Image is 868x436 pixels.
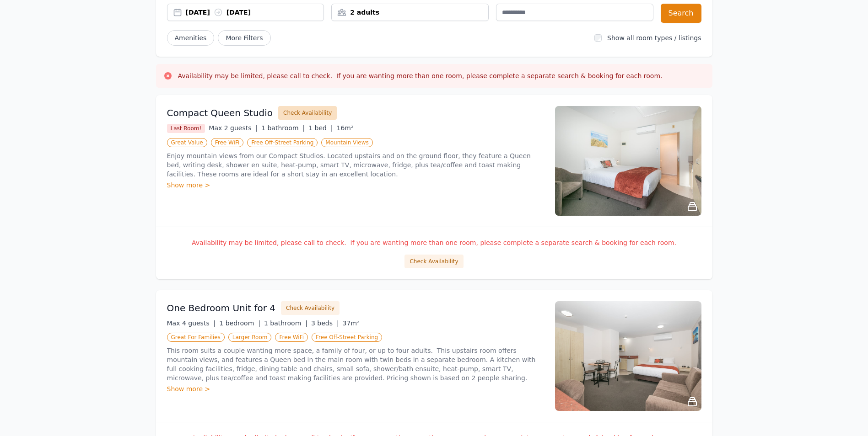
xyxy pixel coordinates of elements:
[311,319,339,327] span: 3 beds |
[261,124,305,132] span: 1 bathroom |
[167,319,216,327] span: Max 4 guests |
[167,384,544,393] div: Show more >
[264,319,307,327] span: 1 bathroom |
[167,181,544,190] div: Show more >
[607,34,701,42] label: Show all room types / listings
[343,319,360,327] span: 37m²
[167,30,215,46] button: Amenities
[321,138,372,147] span: Mountain Views
[281,301,340,315] button: Check Availability
[332,8,488,17] div: 2 adults
[404,255,463,268] button: Check Availability
[167,333,225,342] span: Great For Families
[167,138,207,147] span: Great Value
[186,8,324,17] div: [DATE] [DATE]
[337,124,354,132] span: 16m²
[167,151,544,179] p: Enjoy mountain views from our Compact Studios. Located upstairs and on the ground floor, they fea...
[167,302,276,314] h3: One Bedroom Unit for 4
[312,333,382,342] span: Free Off-Street Parking
[167,346,544,383] p: This room suits a couple wanting more space, a family of four, or up to four adults. This upstair...
[218,30,270,46] span: More Filters
[247,138,318,147] span: Free Off-Street Parking
[278,106,337,120] button: Check Availability
[209,124,258,132] span: Max 2 guests |
[219,319,260,327] span: 1 bedroom |
[275,333,308,342] span: Free WiFi
[178,71,663,80] h3: Availability may be limited, please call to check. If you are wanting more than one room, please ...
[661,4,701,23] button: Search
[167,106,273,119] h3: Compact Queen Studio
[211,138,244,147] span: Free WiFi
[308,124,333,132] span: 1 bed |
[167,238,701,247] p: Availability may be limited, please call to check. If you are wanting more than one room, please ...
[228,333,272,342] span: Larger Room
[167,124,205,133] span: Last Room!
